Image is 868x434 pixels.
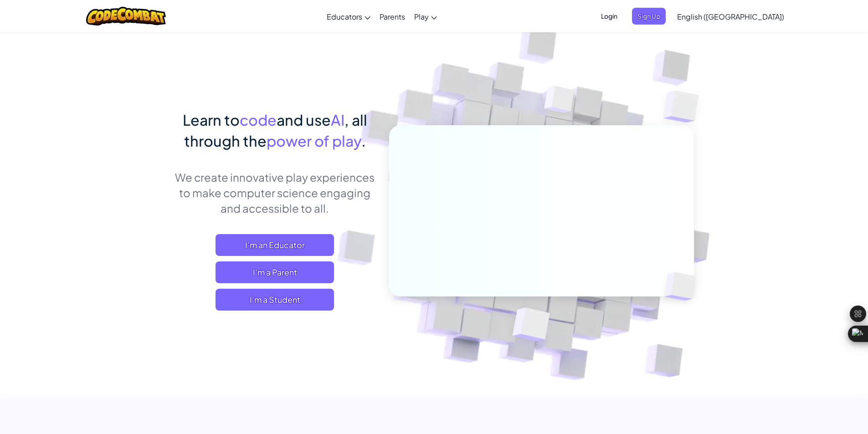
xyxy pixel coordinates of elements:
span: Play [414,12,429,21]
a: Educators [322,4,375,29]
span: AI [331,111,344,129]
a: Play [410,4,442,29]
button: I'm a Student [216,289,334,311]
img: Overlap cubes [649,253,717,320]
span: code [240,111,277,129]
a: English ([GEOGRAPHIC_DATA]) [673,4,789,29]
img: Overlap cubes [527,68,592,136]
p: We create innovative play experiences to make computer science engaging and accessible to all. [175,169,375,216]
span: and use [277,111,331,129]
button: Login [596,8,623,25]
a: I'm an Educator [216,234,334,256]
a: Parents [375,4,410,29]
span: power of play [267,132,361,150]
img: Overlap cubes [490,288,571,364]
a: I'm a Parent [216,261,334,283]
span: . [361,132,366,150]
span: Educators [327,12,362,21]
span: English ([GEOGRAPHIC_DATA]) [677,12,784,21]
button: Sign Up [632,8,666,25]
img: CodeCombat logo [86,7,166,26]
img: Overlap cubes [645,68,724,145]
span: Learn to [183,111,240,129]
